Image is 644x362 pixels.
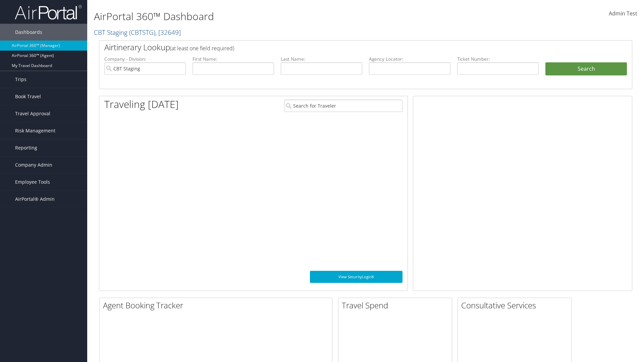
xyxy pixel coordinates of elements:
span: ( CBTSTG ) [129,28,155,37]
span: Employee Tools [15,174,50,190]
a: CBT Staging [94,28,181,37]
h2: Agent Booking Tracker [103,300,332,311]
label: Company - Division: [104,56,186,62]
span: Dashboards [15,24,42,41]
span: Trips [15,71,26,88]
span: (at least one field required) [170,45,234,52]
label: First Name: [193,56,274,62]
label: Ticket Number: [457,56,539,62]
span: Reporting [15,139,37,156]
span: Admin Test [609,10,637,17]
a: Admin Test [609,3,637,24]
input: Search for Traveler [284,100,402,112]
span: Travel Approval [15,105,50,122]
button: Search [545,62,627,76]
span: Risk Management [15,122,55,139]
h1: Traveling [DATE] [104,97,179,111]
h2: Consultative Services [461,300,571,311]
h2: Airtinerary Lookup [104,42,583,53]
h2: Travel Spend [342,300,452,311]
span: AirPortal® Admin [15,191,55,207]
span: Company Admin [15,157,52,173]
span: Book Travel [15,88,41,105]
label: Last Name: [281,56,362,62]
span: , [ 32649 ] [155,28,181,37]
a: View SecurityLogic® [310,271,402,283]
img: airportal-logo.png [15,4,82,20]
label: Agency Locator: [369,56,450,62]
h1: AirPortal 360™ Dashboard [94,9,456,23]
